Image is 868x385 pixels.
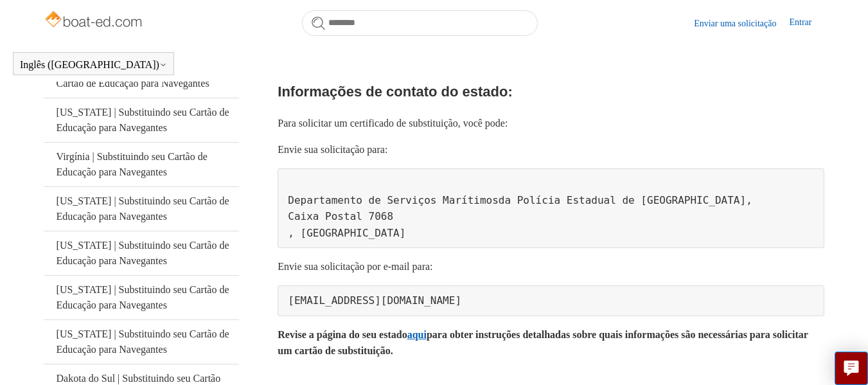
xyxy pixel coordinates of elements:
font: [EMAIL_ADDRESS][DOMAIN_NAME] [288,294,461,307]
a: [US_STATE] | Substituindo seu Cartão de Educação para Navegantes [44,231,239,275]
font: [US_STATE] | Substituindo seu Cartão de Educação para Navegantes [57,107,229,133]
font: Enviar uma solicitação [694,19,776,28]
input: Procurar [302,10,538,36]
a: [US_STATE] | Substituindo seu Cartão de Educação para Navegantes [44,276,239,319]
a: [US_STATE] | Substituindo seu Cartão de Educação para Navegantes [44,320,239,364]
font: para obter instruções detalhadas sobre quais informações são necessárias para solicitar um cartão... [278,329,808,357]
font: Entrar [789,17,811,27]
font: Para solicitar um certificado de substituição, você pode: [278,118,508,129]
font: Virgínia | Substituindo seu Cartão de Educação para Navegantes [57,151,208,177]
font: Caixa Postal 7068 [288,210,393,222]
font: Envie sua solicitação por e-mail para: [278,261,432,272]
a: Entrar [789,15,824,31]
img: Página inicial do Centro de Ajuda Boat-Ed [44,8,146,33]
font: Revise a página do seu estado [278,329,407,340]
font: da Polícia Estadual de [GEOGRAPHIC_DATA], [499,194,752,206]
a: aqui [407,329,427,340]
font: Informações de contato do estado: [278,84,513,100]
font: , [GEOGRAPHIC_DATA] [288,227,405,239]
button: Inglês ([GEOGRAPHIC_DATA]) [20,58,167,71]
font: Envie sua solicitação para: [278,144,387,155]
font: Departamento de Serviços Marítimos [288,194,499,206]
font: [US_STATE] | Substituindo seu Cartão de Educação para Navegantes [57,195,229,222]
font: Inglês ([GEOGRAPHIC_DATA]) [20,59,159,70]
a: [US_STATE] | Substituindo seu Cartão de Educação para Navegantes [44,187,239,231]
font: [US_STATE] | Substituindo seu Cartão de Educação para Navegantes [57,240,229,266]
a: [US_STATE] | Substituindo seu Cartão de Educação para Navegantes [44,98,239,142]
font: [US_STATE] | Substituindo seu Cartão de Educação para Navegantes [57,284,229,310]
button: Bate-papo ao vivo [835,352,868,385]
a: Enviar uma solicitação [694,17,789,30]
font: [US_STATE] | Substituindo seu Cartão de Educação para Navegantes [57,328,229,355]
a: Virgínia | Substituindo seu Cartão de Educação para Navegantes [44,143,239,186]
